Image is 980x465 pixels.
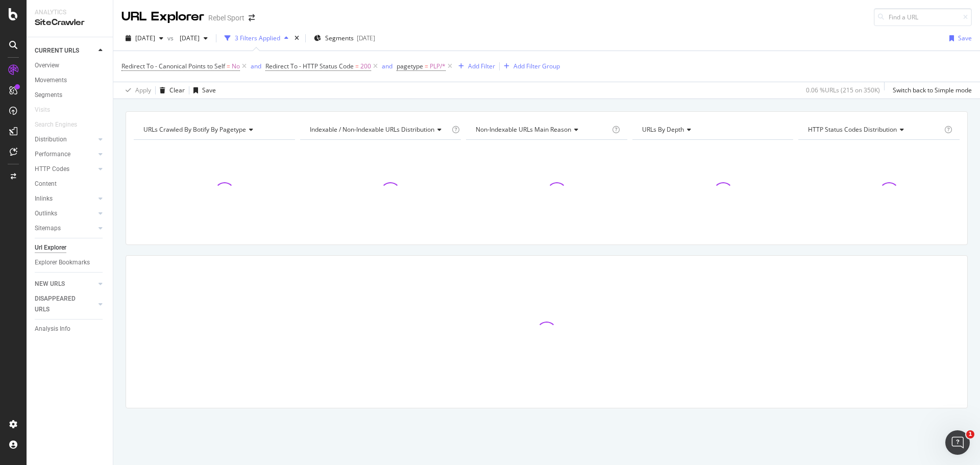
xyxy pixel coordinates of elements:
[251,62,261,70] div: and
[135,86,151,94] div: Apply
[35,257,106,268] a: Explorer Bookmarks
[156,82,185,99] button: Clear
[325,34,354,42] span: Segments
[35,242,66,253] div: Url Explorer
[35,257,90,268] div: Explorer Bookmarks
[308,121,450,138] h4: Indexable / Non-Indexable URLs Distribution
[35,293,95,315] a: DISAPPEARED URLS
[35,75,106,86] a: Movements
[397,62,423,70] span: pagetype
[121,30,167,46] button: [DATE]
[642,125,684,134] span: URLs by Depth
[35,90,106,101] a: Segments
[265,62,354,70] span: Redirect To - HTTP Status Code
[35,134,67,145] div: Distribution
[425,62,428,70] span: =
[310,30,379,46] button: Segments[DATE]
[808,125,897,134] span: HTTP Status Codes Distribution
[500,60,560,72] button: Add Filter Group
[35,324,70,334] div: Analysis Info
[35,17,105,29] div: SiteCrawler
[121,82,151,99] button: Apply
[292,33,301,43] div: times
[35,105,50,115] div: Visits
[143,125,246,134] span: URLs Crawled By Botify By pagetype
[35,119,77,130] div: Search Engines
[468,62,495,70] div: Add Filter
[35,324,106,334] a: Analysis Info
[430,59,446,74] span: PLP/*
[35,179,57,189] div: Content
[889,82,972,99] button: Switch back to Simple mode
[35,164,69,175] div: HTTP Codes
[966,430,974,438] span: 1
[35,208,57,219] div: Outlinks
[176,34,200,42] span: 2025 Aug. 11th
[893,86,972,94] div: Switch back to Simple mode
[121,8,204,26] div: URL Explorer
[945,430,970,455] iframe: Intercom live chat
[382,62,393,70] div: and
[35,193,53,204] div: Inlinks
[176,30,212,46] button: [DATE]
[235,34,280,42] div: 3 Filters Applied
[35,90,62,101] div: Segments
[251,61,261,71] button: and
[476,125,571,134] span: Non-Indexable URLs Main Reason
[141,121,286,138] h4: URLs Crawled By Botify By pagetype
[35,208,95,219] a: Outlinks
[35,223,95,234] a: Sitemaps
[202,86,216,94] div: Save
[232,59,240,74] span: No
[167,34,176,42] span: vs
[35,45,79,56] div: CURRENT URLS
[189,82,216,99] button: Save
[35,75,67,86] div: Movements
[945,30,972,46] button: Save
[208,13,244,23] div: Rebel Sport
[35,8,105,17] div: Analytics
[35,164,95,175] a: HTTP Codes
[513,62,560,70] div: Add Filter Group
[35,279,65,289] div: NEW URLS
[454,60,495,72] button: Add Filter
[806,121,942,138] h4: HTTP Status Codes Distribution
[227,62,230,70] span: =
[357,34,375,42] div: [DATE]
[35,60,59,71] div: Overview
[121,62,225,70] span: Redirect To - Canonical Points to Self
[35,193,95,204] a: Inlinks
[806,86,880,94] div: 0.06 % URLs ( 215 on 350K )
[355,62,359,70] span: =
[35,149,70,160] div: Performance
[382,61,393,71] button: and
[35,293,86,315] div: DISAPPEARED URLS
[360,59,371,74] span: 200
[310,125,434,134] span: Indexable / Non-Indexable URLs distribution
[35,149,95,160] a: Performance
[35,223,61,234] div: Sitemaps
[35,134,95,145] a: Distribution
[958,34,972,42] div: Save
[169,86,185,94] div: Clear
[35,179,106,189] a: Content
[35,242,106,253] a: Url Explorer
[640,121,785,138] h4: URLs by Depth
[35,279,95,289] a: NEW URLS
[474,121,610,138] h4: Non-Indexable URLs Main Reason
[874,8,972,26] input: Find a URL
[220,30,292,46] button: 3 Filters Applied
[35,45,95,56] a: CURRENT URLS
[249,14,255,21] div: arrow-right-arrow-left
[35,60,106,71] a: Overview
[135,34,155,42] span: 2025 Sep. 8th
[35,105,60,115] a: Visits
[35,119,87,130] a: Search Engines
